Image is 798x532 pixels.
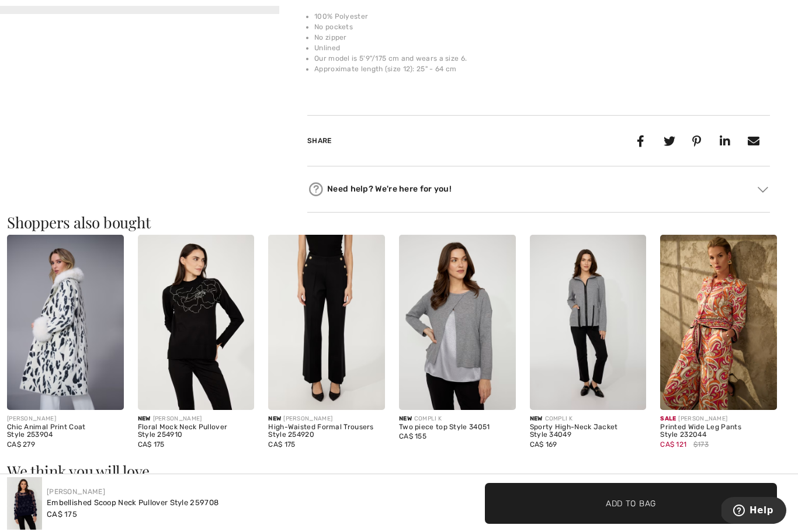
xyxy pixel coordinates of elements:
iframe: Opens a widget where you can find more information [721,497,786,526]
span: Sale [660,415,676,422]
div: Embellished Scoop Neck Pullover Style 259708 [47,497,218,509]
span: New [138,415,151,422]
li: No pockets [314,22,770,32]
span: New [399,415,412,422]
span: New [530,415,543,422]
span: CA$ 121 [660,440,686,448]
span: Share [307,137,332,145]
li: No zipper [314,32,770,43]
span: CA$ 279 [7,440,35,448]
li: 100% Polyester [314,11,770,22]
span: New [268,415,281,422]
div: [PERSON_NAME] [268,415,385,423]
span: CA$ 175 [268,440,295,448]
h3: We think you will love [7,464,791,479]
div: High-Waisted Formal Trousers Style 254920 [268,423,385,440]
span: CA$ 169 [530,440,557,448]
div: [PERSON_NAME] [660,415,777,423]
div: [PERSON_NAME] [138,415,255,423]
div: COMPLI K [530,415,647,423]
div: Chic Animal Print Coat Style 253904 [7,423,124,440]
img: High-Waisted Formal Trousers Style 254920 [268,235,385,409]
div: Floral Mock Neck Pullover Style 254910 [138,423,255,440]
li: Our model is 5'9"/175 cm and wears a size 6. [314,53,770,64]
div: Two piece top Style 34051 [399,423,516,432]
img: Arrow2.svg [758,186,768,192]
a: [PERSON_NAME] [47,488,105,496]
img: Floral Mock Neck Pullover Style 254910 [138,235,255,409]
span: CA$ 175 [138,440,165,448]
button: Add to Bag [485,483,777,524]
div: [PERSON_NAME] [7,415,124,423]
div: Printed Wide Leg Pants Style 232044 [660,423,777,440]
span: Add to Bag [606,497,656,509]
li: Approximate length (size 12): 25" - 64 cm [314,64,770,74]
li: Unlined [314,43,770,53]
span: CA$ 155 [399,432,426,440]
div: COMPLI K [399,415,516,423]
img: Embellished Scoop Neck Pullover Style 259708 [7,477,42,530]
img: Chic Animal Print Coat Style 253904 [7,235,124,409]
span: $173 [693,439,709,450]
div: Sporty High-Neck Jacket Style 34049 [530,423,647,440]
img: Two piece top Style 34051 [399,235,516,409]
span: CA$ 175 [47,510,77,519]
h3: Shoppers also bought [7,215,791,230]
div: Need help? We're here for you! [307,180,770,198]
img: Sporty High-Neck Jacket Style 34049 [530,235,647,409]
img: Printed Wide Leg Pants Style 232044 [660,235,777,409]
